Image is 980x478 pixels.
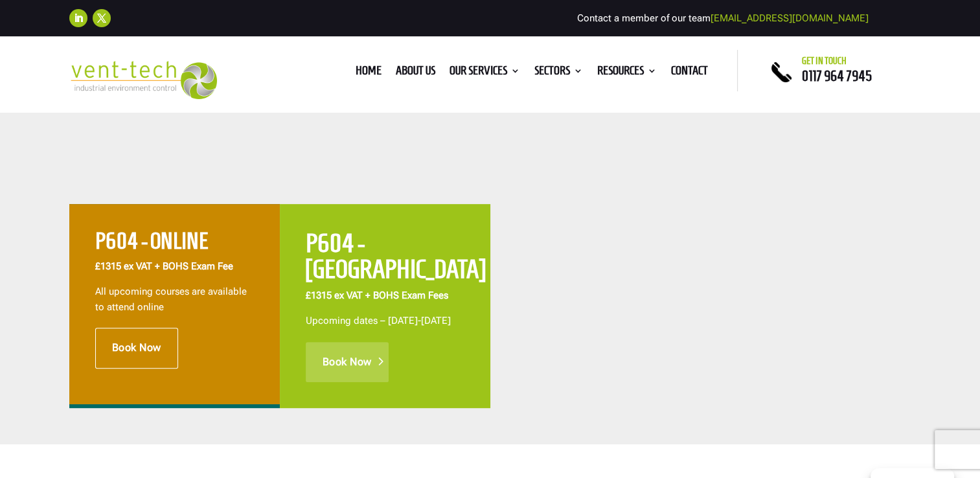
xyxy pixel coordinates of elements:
h2: P604 - [GEOGRAPHIC_DATA] [306,230,464,288]
img: 2023-09-27T08_35_16.549ZVENT-TECH---Clear-background [69,61,218,99]
p: Upcoming dates – [DATE]-[DATE] [306,313,464,329]
a: Home [356,66,382,80]
a: Sectors [534,66,583,80]
a: Contact [671,66,708,80]
a: Follow on X [93,9,111,27]
span: All upcoming courses are available to attend online [95,286,247,313]
a: Resources [597,66,657,80]
span: Get in touch [802,56,847,66]
a: Follow on LinkedIn [69,9,87,27]
a: 0117 964 7945 [802,68,872,84]
h2: P604 - ONLINE [95,230,254,259]
span: £1315 ex VAT + BOHS Exam Fees [306,290,448,301]
a: Our Services [450,66,520,80]
a: About us [396,66,435,80]
span: Contact a member of our team [577,12,869,24]
strong: £1315 ex VAT + BOHS Exam Fee [95,260,233,272]
a: Book Now [306,342,389,382]
a: Book Now [95,328,178,368]
a: [EMAIL_ADDRESS][DOMAIN_NAME] [711,12,869,24]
